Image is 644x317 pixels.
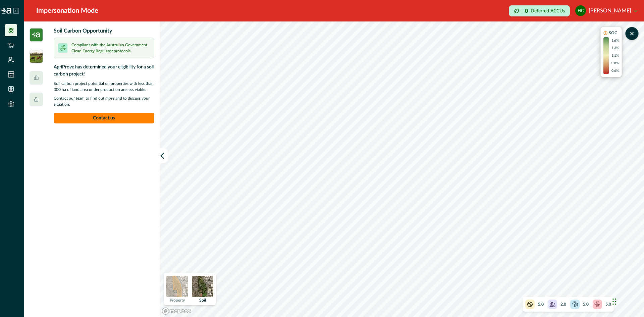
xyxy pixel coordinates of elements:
[1,8,11,14] img: Logo
[611,53,619,58] p: 1.1%
[610,285,644,317] iframe: Chat Widget
[611,68,619,73] p: 0.6%
[170,298,185,302] p: Property
[609,30,617,36] p: SOC
[54,64,154,78] p: AgriProve has determined your eligibility for a soil carbon project!
[531,8,565,13] p: Deferred ACCUs
[525,8,528,14] p: 0
[560,301,566,307] p: 2.0
[611,61,619,66] p: 0.8%
[160,21,644,317] canvas: Map
[192,276,213,297] img: soil preview
[54,95,154,107] p: Contact our team to find out more and to discuss your situation.
[199,298,206,302] p: Soil
[30,28,43,42] img: insight_carbon-39e2b7a3.png
[54,113,154,123] button: Contact us
[612,292,616,312] div: Drag
[36,6,98,16] div: Impersonation Mode
[30,50,43,63] img: insight_readygraze-175b0a17.jpg
[538,301,544,307] p: 5.0
[575,3,637,19] button: Harry Clark[PERSON_NAME]
[71,42,150,54] p: Compliant with the Australian Government Clean Energy Regulator protocols
[583,301,589,307] p: 5.0
[162,307,191,315] a: Mapbox logo
[54,81,154,93] p: Soil carbon project potential on properties with less than 300 ha of land area under production a...
[605,301,611,307] p: 5.0
[54,27,112,35] p: Soil Carbon Opportunity
[166,276,188,297] img: property preview
[611,38,619,43] p: 1.6%
[611,46,619,51] p: 1.3%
